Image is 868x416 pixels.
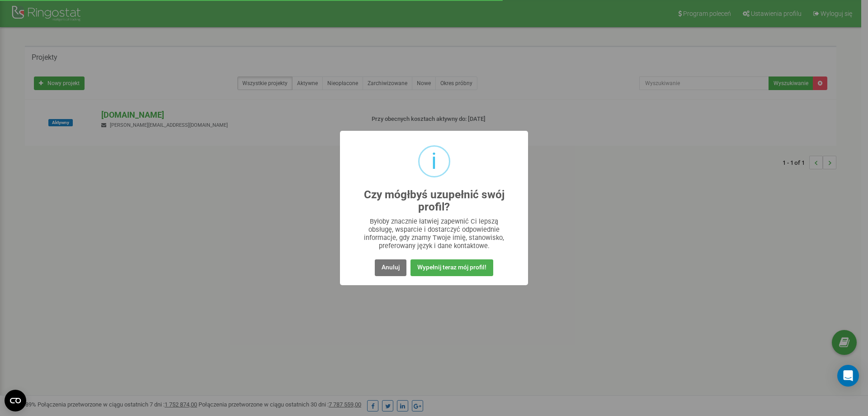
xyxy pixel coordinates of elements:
[837,365,859,387] div: Open Intercom Messenger
[5,390,26,411] button: Open CMP widget
[375,259,406,276] button: Anuluj
[410,259,493,276] button: Wypełnij teraz mój profil!
[358,217,510,250] div: Byłoby znacznie łatwiej zapewnić Ci lepszą obsługę, wsparcie i dostarczyć odpowiednie informacje,...
[358,189,510,213] h2: Czy mógłbyś uzupełnić swój profil?
[431,147,437,176] div: i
